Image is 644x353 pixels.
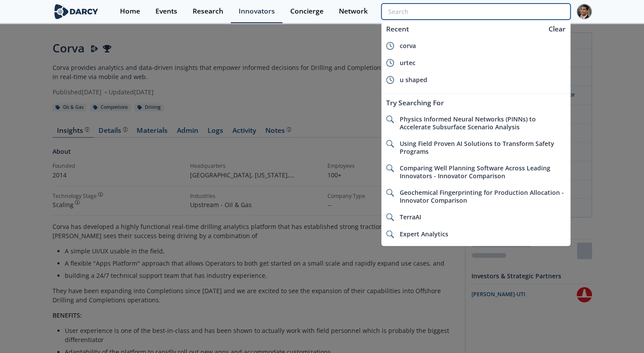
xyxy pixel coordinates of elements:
[399,164,550,180] span: Comparing Well Planning Software Across Leading Innovators - Innovator Comparison
[381,95,570,111] div: Try Searching For
[399,59,415,67] span: urtec
[381,3,570,20] input: Advanced Search
[386,189,394,197] img: icon
[399,139,554,156] span: Using Field Proven AI Solutions to Transform Safety Programs
[386,140,394,148] img: icon
[53,4,100,19] img: logo-wide.svg
[545,24,569,34] div: Clear
[339,8,368,15] div: Network
[193,8,223,15] div: Research
[399,213,421,221] span: TerraAI
[399,76,427,84] span: u shaped
[386,230,394,238] img: icon
[381,21,544,37] div: Recent
[577,4,592,19] img: Profile
[399,115,535,131] span: Physics Informed Neural Networks (PINNs) to Accelerate Subsurface Scenario Analysis
[120,8,140,15] div: Home
[399,230,448,238] span: Expert Analytics
[386,42,394,50] img: icon
[386,213,394,221] img: icon
[386,76,394,84] img: icon
[386,59,394,67] img: icon
[399,188,563,204] span: Geochemical Fingerprinting for Production Allocation - Innovator Comparison
[386,115,394,123] img: icon
[290,8,324,15] div: Concierge
[399,42,415,50] span: corva
[155,8,177,15] div: Events
[386,164,394,172] img: icon
[239,8,275,15] div: Innovators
